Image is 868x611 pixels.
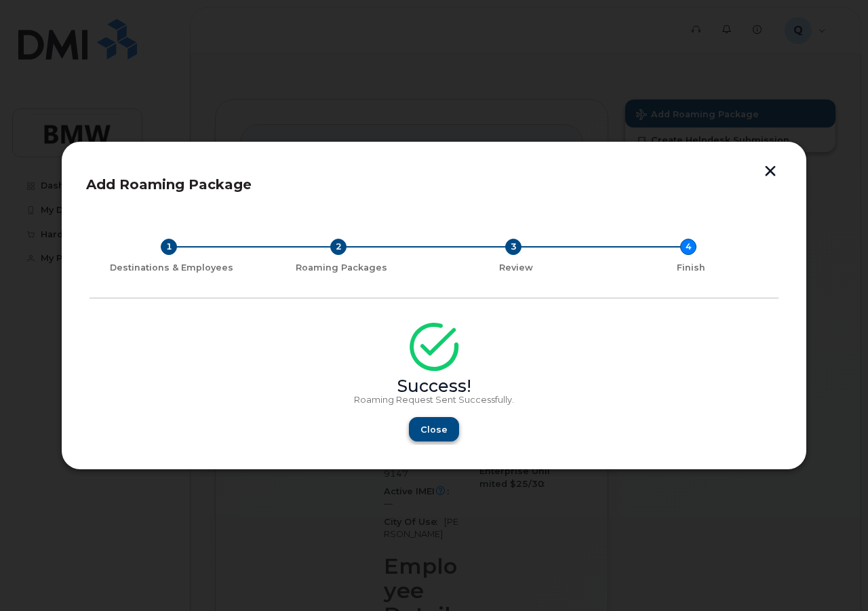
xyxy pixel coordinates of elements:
div: 3 [505,239,521,255]
button: Close [409,417,459,441]
iframe: Messenger Launcher [809,552,858,601]
div: Destinations & Employees [95,262,248,273]
div: 2 [330,239,347,255]
span: Add Roaming Package [86,176,252,193]
span: Close [420,423,448,436]
div: Success! [90,381,778,392]
p: Roaming Request Sent Successfully. [90,395,778,406]
div: Review [434,262,598,273]
div: Roaming Packages [259,262,423,273]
